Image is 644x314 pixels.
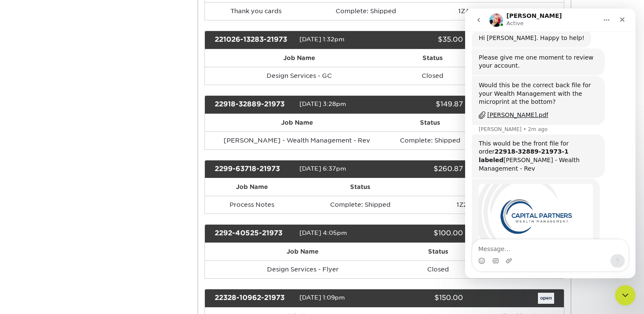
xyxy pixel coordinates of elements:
[205,49,394,67] th: Job Name
[205,260,401,278] td: Design Services - Flyer
[205,131,389,149] td: [PERSON_NAME] - Wealth Management - Rev
[299,36,345,43] span: [DATE] 1:32pm
[378,293,469,304] div: $150.00
[208,34,299,46] div: 221026-13283-21973
[205,67,394,85] td: Design Services - GC
[378,164,469,175] div: $260.87
[208,293,299,304] div: 22328-10962-21973
[299,294,345,301] span: [DATE] 1:09pm
[378,228,469,239] div: $100.00
[205,114,389,131] th: Job Name
[299,100,346,107] span: [DATE] 3:28pm
[378,34,469,46] div: $35.00
[299,196,421,214] td: Complete: Shipped
[208,164,299,175] div: 2299-63718-21973
[421,196,564,214] td: 1Z2A46810396746439
[394,67,471,85] td: Closed
[389,114,471,131] th: Status
[299,165,346,172] span: [DATE] 6:37pm
[401,243,475,260] th: Status
[208,99,299,110] div: 22918-32889-21973
[205,243,401,260] th: Job Name
[299,178,421,196] th: Status
[205,2,307,20] td: Thank you cards
[205,196,299,214] td: Process Notes
[205,178,299,196] th: Job Name
[465,9,635,278] iframe: Intercom live chat
[394,49,471,67] th: Status
[615,285,635,305] iframe: Intercom live chat
[2,288,72,311] iframe: Google Customer Reviews
[425,2,564,20] td: 1ZA228040397914997
[307,2,425,20] td: Complete: Shipped
[389,131,471,149] td: Complete: Shipped
[299,230,347,237] span: [DATE] 4:05pm
[401,260,475,278] td: Closed
[421,178,564,196] th: Tracking #
[378,99,469,110] div: $149.87
[208,228,299,239] div: 2292-40525-21973
[538,293,554,304] a: open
